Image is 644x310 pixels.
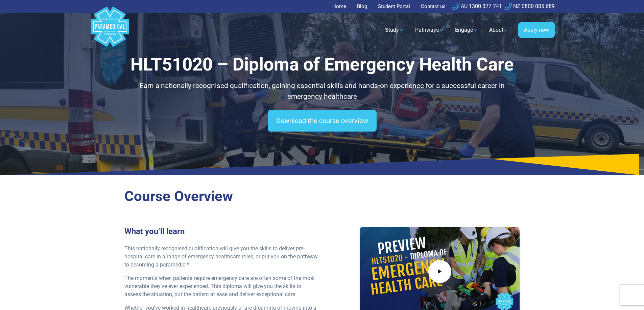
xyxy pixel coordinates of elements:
a: AU 1300 377 741 [452,3,502,9]
a: Pathways [411,21,448,39]
a: NZ 0800 005 689 [505,3,555,9]
h2: Course Overview [124,188,520,205]
p: Earn a nationally recognised qualification, gaining essential skills and hands-on experience for ... [124,81,520,102]
a: Study [381,21,408,39]
a: Apply now [518,22,555,38]
p: This nationally recognised qualification will give you the skills to deliver pre-hospital care in... [124,245,318,269]
p: The moments when patients require emergency care are often some of the most vulnerable they’ve ev... [124,274,318,299]
a: About [485,21,513,39]
a: Australian Paramedical College [90,13,130,47]
h3: What you’ll learn [124,227,318,236]
a: Download the course overview [268,110,377,132]
h1: HLT51020 – Diploma of Emergency Health Care [124,54,520,75]
a: Engage [451,21,482,39]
